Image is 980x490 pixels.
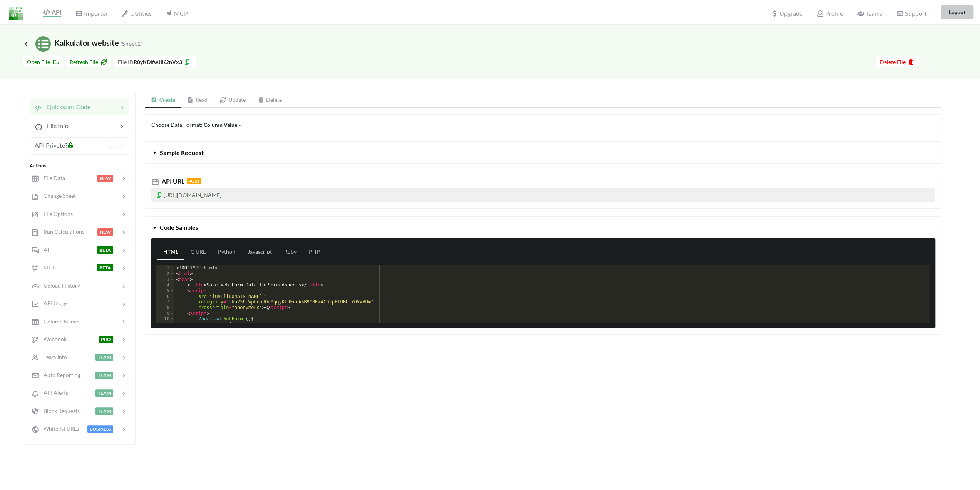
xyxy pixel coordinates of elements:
[95,354,113,361] span: TEAM
[39,228,84,235] span: Run Calculations
[145,142,941,163] button: Sample Request
[876,56,918,67] button: Delete File
[156,311,174,317] div: 9
[39,264,56,271] span: MCP
[35,141,67,149] span: API Private?
[156,277,174,283] div: 3
[39,336,67,342] span: Webhook
[97,175,113,182] span: NEW
[156,299,174,305] div: 7
[156,294,174,300] div: 6
[39,425,79,432] span: Whitelist URLs
[97,246,113,254] span: BETA
[39,407,80,414] span: Block Requests
[214,93,252,108] a: Update
[39,192,76,199] span: Change Sheet
[145,217,941,238] button: Code Samples
[165,10,188,17] span: MCP
[181,93,214,108] a: Read
[95,389,113,397] span: TEAM
[160,149,204,156] span: Sample Request
[66,56,111,67] button: Refresh File
[252,93,288,108] a: Delete
[156,265,174,271] div: 1
[145,93,181,108] a: Create
[95,372,113,379] span: TEAM
[97,228,113,236] span: NEW
[39,389,68,396] span: API Alerts
[151,121,242,128] span: Choose Data Format:
[157,244,184,260] a: HTML
[70,59,107,65] span: Refresh File
[134,59,182,65] b: R0yKDlfwJiK2nVx3
[39,300,68,306] span: API Usage
[156,271,174,277] div: 2
[156,322,174,328] div: 11
[156,282,174,288] div: 4
[156,288,174,294] div: 5
[9,7,23,20] img: LogoIcon.png
[156,305,174,311] div: 8
[87,425,113,433] span: BUSINESS
[39,372,80,378] span: Auto Reporting
[42,103,90,110] span: Quickstart Code
[771,10,802,17] span: Upgrade
[39,246,49,253] span: AI
[43,8,61,16] span: API
[303,244,326,260] a: PHP
[160,177,184,185] span: API URL
[941,5,973,19] button: Logout
[122,10,151,17] span: Utilities
[39,354,67,360] span: Team Info
[204,121,237,129] div: Column Value
[27,59,59,65] span: Open File
[42,122,69,129] span: File Info
[278,244,303,260] a: Ruby
[880,59,915,65] span: Delete File
[184,244,212,260] a: C URL
[23,38,142,47] span: Kalkulator website
[816,10,843,17] span: Profile
[75,10,107,17] span: Importer
[39,318,80,325] span: Column Names
[896,10,926,17] span: Support
[857,10,882,17] span: Teams
[212,244,241,260] a: Python
[118,59,134,65] span: File ID
[97,264,113,271] span: BETA
[39,210,73,217] span: File Options
[39,282,80,289] span: Upload History
[151,188,935,202] p: [URL][DOMAIN_NAME]
[30,162,129,169] div: Actions
[187,178,201,184] span: POST
[39,175,65,181] span: File Data
[241,244,278,260] a: Javascript
[23,56,63,67] button: Open File
[35,36,51,52] img: /static/media/sheets.7a1b7961.svg
[160,224,198,231] span: Code Samples
[156,316,174,322] div: 10
[95,407,113,415] span: TEAM
[121,40,142,47] small: 'Sheet1'
[99,336,113,343] span: PRO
